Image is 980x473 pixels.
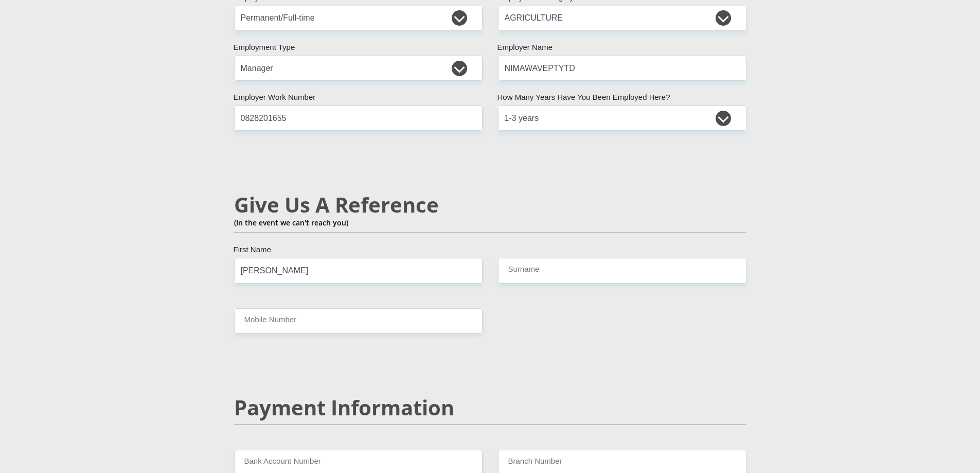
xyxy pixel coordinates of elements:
h2: Payment Information [234,395,746,420]
input: Name [234,258,483,283]
input: Employer's Name [498,56,746,81]
input: Surname [498,258,746,283]
input: Mobile Number [234,308,483,334]
h2: Give Us A Reference [234,192,746,217]
input: Employer Work Number [234,106,483,131]
p: (In the event we can't reach you) [234,217,746,228]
